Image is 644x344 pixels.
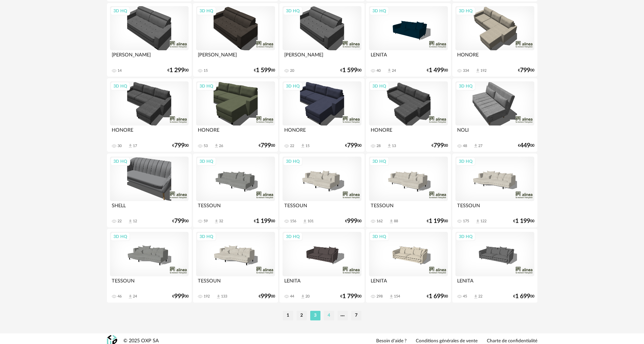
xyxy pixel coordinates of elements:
span: 799 [520,68,530,73]
div: 3D HQ [110,232,130,241]
div: € 00 [254,68,275,73]
div: [PERSON_NAME] [283,50,361,64]
li: 3 [310,311,320,320]
div: € 00 [345,219,361,224]
span: Download icon [387,68,392,73]
div: 44 [290,294,294,299]
div: 192 [480,68,487,73]
a: 3D HQ TESSOUN 59 Download icon 32 €1 19900 [193,154,278,227]
div: TESSOUN [455,201,534,215]
div: 53 [204,144,208,148]
div: [PERSON_NAME] [110,50,189,64]
li: 2 [297,311,307,320]
a: 3D HQ TESSOUN 46 Download icon 24 €99900 [107,229,192,303]
div: € 00 [172,294,189,299]
li: 7 [351,311,361,320]
div: 22 [478,294,482,299]
span: Download icon [389,294,394,299]
div: 32 [219,219,223,224]
a: 3D HQ LENITA 45 Download icon 22 €1 69900 [452,229,537,303]
div: 298 [376,294,383,299]
div: TESSOUN [196,276,275,290]
span: Download icon [128,143,133,148]
div: € 00 [345,143,361,148]
a: 3D HQ TESSOUN 156 Download icon 101 €99900 [279,154,364,227]
a: 3D HQ LENITA 298 Download icon 154 €1 69900 [366,229,451,303]
span: Download icon [128,219,133,224]
div: 133 [221,294,227,299]
div: 12 [133,219,137,224]
div: € 00 [172,219,189,224]
div: 3D HQ [196,6,216,15]
span: Download icon [214,219,219,224]
span: 449 [520,143,530,148]
a: 3D HQ SHELL 22 Download icon 12 €79900 [107,154,192,227]
div: HONORE [110,125,189,139]
span: 1 199 [256,219,271,224]
div: 13 [392,144,396,148]
div: 20 [290,68,294,73]
span: 1 699 [429,294,444,299]
span: 1 199 [515,219,530,224]
div: 22 [118,219,122,224]
span: 799 [347,143,357,148]
div: 3D HQ [456,6,476,15]
span: Download icon [302,219,307,224]
span: Download icon [387,143,392,148]
span: 1 199 [429,219,444,224]
div: € 00 [427,68,448,73]
span: Download icon [300,294,305,299]
span: 1 799 [342,294,357,299]
div: 59 [204,219,208,224]
div: 334 [463,68,469,73]
span: Download icon [300,143,305,148]
span: Download icon [128,294,133,299]
span: Download icon [473,294,478,299]
div: TESSOUN [196,201,275,215]
div: HONORE [283,125,361,139]
li: 1 [283,311,293,320]
div: 3D HQ [456,82,476,91]
a: 3D HQ [PERSON_NAME] 20 €1 59900 [279,3,364,77]
span: Download icon [216,294,221,299]
span: Download icon [214,143,219,148]
span: 999 [347,219,357,224]
div: € 00 [254,219,275,224]
div: 3D HQ [369,232,389,241]
div: 24 [392,68,396,73]
div: € 00 [340,68,361,73]
span: 1 699 [515,294,530,299]
div: 3D HQ [283,232,303,241]
div: € 00 [340,294,361,299]
a: 3D HQ [PERSON_NAME] 14 €1 29900 [107,3,192,77]
span: Download icon [473,143,478,148]
a: 3D HQ HONORE 334 Download icon 192 €79900 [452,3,537,77]
div: € 00 [513,219,534,224]
div: LENITA [455,276,534,290]
div: 192 [204,294,210,299]
div: 22 [290,144,294,148]
div: NOLI [455,125,534,139]
a: 3D HQ HONORE 22 Download icon 15 €79900 [279,78,364,152]
span: 1 499 [429,68,444,73]
div: TESSOUN [110,276,189,290]
div: 14 [118,68,122,73]
div: 27 [478,144,482,148]
div: 15 [204,68,208,73]
span: 799 [434,143,444,148]
div: TESSOUN [283,201,361,215]
a: 3D HQ [PERSON_NAME] 15 €1 59900 [193,3,278,77]
div: 48 [463,144,467,148]
div: HONORE [455,50,534,64]
div: 3D HQ [196,82,216,91]
div: € 00 [427,294,448,299]
a: 3D HQ LENITA 44 Download icon 20 €1 79900 [279,229,364,303]
div: 3D HQ [369,82,389,91]
div: 3D HQ [283,6,303,15]
a: 3D HQ TESSOUN 162 Download icon 88 €1 19900 [366,154,451,227]
div: 154 [394,294,400,299]
div: € 00 [172,143,189,148]
div: HONORE [196,125,275,139]
div: € 00 [259,294,275,299]
div: € 00 [167,68,189,73]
